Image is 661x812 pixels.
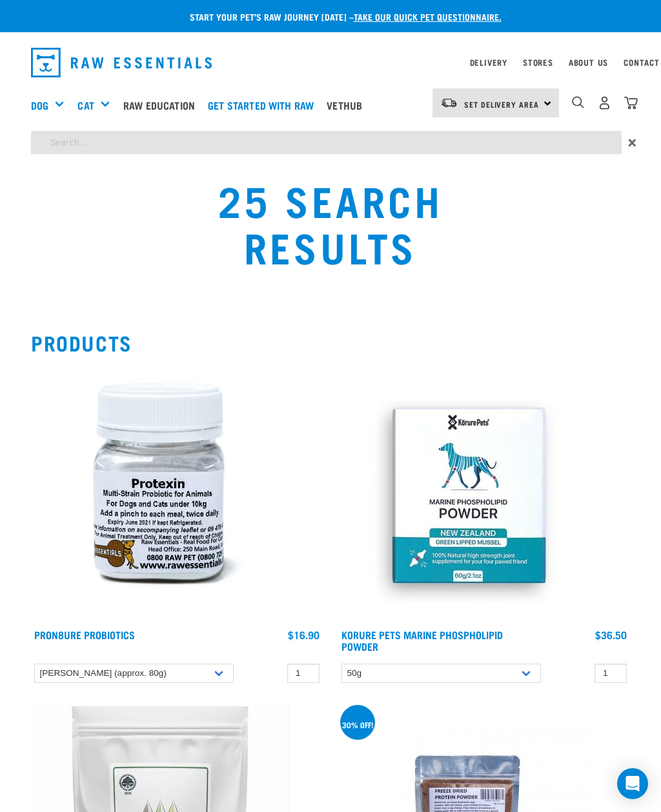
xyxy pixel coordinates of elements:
[598,96,611,110] img: user.png
[338,364,596,622] img: POWDER01 65ae0065 919d 4332 9357 5d1113de9ef1 1024x1024
[77,97,94,113] a: Cat
[120,79,205,131] a: Raw Education
[464,102,539,106] span: Set Delivery Area
[21,43,640,83] nav: dropdown navigation
[31,331,630,354] h2: Products
[31,48,212,77] img: Raw Essentials Logo
[354,14,502,19] a: take our quick pet questionnaire.
[617,768,648,799] div: Open Intercom Messenger
[470,60,507,64] a: Delivery
[31,97,48,113] a: Dog
[34,631,135,637] a: ProN8ure Probiotics
[595,664,627,684] input: 1
[569,60,608,64] a: About Us
[628,131,636,154] span: ×
[287,664,320,684] input: 1
[134,176,528,269] h1: 25 Search Results
[342,722,373,727] div: 30% off!
[288,629,320,640] div: $16.90
[440,97,458,109] img: van-moving.png
[31,131,622,154] input: Search...
[323,79,372,131] a: Vethub
[341,631,503,649] a: Korure Pets Marine Phospholipid Powder
[624,60,660,64] a: Contact
[31,364,289,622] img: Plastic Bottle Of Protexin For Dogs And Cats
[595,629,627,640] div: $36.50
[572,96,584,108] img: home-icon-1@2x.png
[205,79,323,131] a: Get started with Raw
[523,60,553,64] a: Stores
[624,96,638,110] img: home-icon@2x.png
